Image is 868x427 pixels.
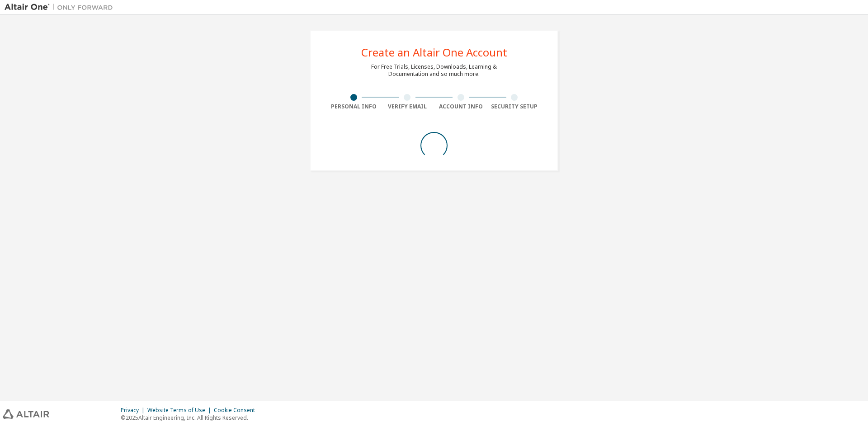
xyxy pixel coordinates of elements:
[121,407,147,414] div: Privacy
[327,103,381,110] div: Personal Info
[371,63,497,78] div: For Free Trials, Licenses, Downloads, Learning & Documentation and so much more.
[3,409,49,419] img: altair_logo.svg
[121,414,260,422] p: © 2025 Altair Engineering, Inc. All Rights Reserved.
[147,407,214,414] div: Website Terms of Use
[488,103,542,110] div: Security Setup
[214,407,260,414] div: Cookie Consent
[361,47,507,58] div: Create an Altair One Account
[434,103,488,110] div: Account Info
[381,103,434,110] div: Verify Email
[5,3,118,12] img: Altair One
